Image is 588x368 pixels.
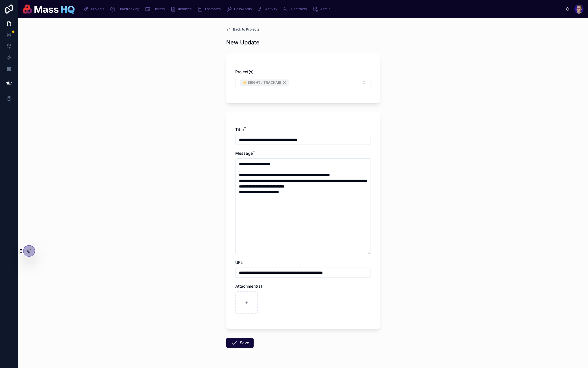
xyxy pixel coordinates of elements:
span: Timetracking [118,7,139,11]
a: Timetracking [108,4,143,14]
span: Title [235,127,244,132]
span: Contracts [291,7,307,11]
a: Back to Projects [226,27,259,32]
span: Admin [320,7,330,11]
div: scrollable content [79,3,565,15]
a: Contracts [281,4,311,14]
a: Estimates [195,4,225,14]
span: Estimates [205,7,221,11]
span: Message [235,151,253,156]
h1: New Update [226,38,260,46]
img: App logo [23,5,75,14]
span: Invoices [178,7,191,11]
a: Invoices [169,4,195,14]
span: Activity [265,7,277,11]
span: Attachment(s) [235,284,262,289]
a: Tickets [143,4,169,14]
a: Activity [256,4,281,14]
span: Project(s) [235,69,254,74]
button: Save [226,338,254,348]
span: Passwords [234,7,252,11]
a: Passwords [225,4,256,14]
span: Projects [91,7,104,11]
span: Back to Projects [233,27,259,32]
a: Admin [311,4,334,14]
a: Projects [81,4,108,14]
span: Tickets [153,7,165,11]
span: URL [235,260,243,265]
